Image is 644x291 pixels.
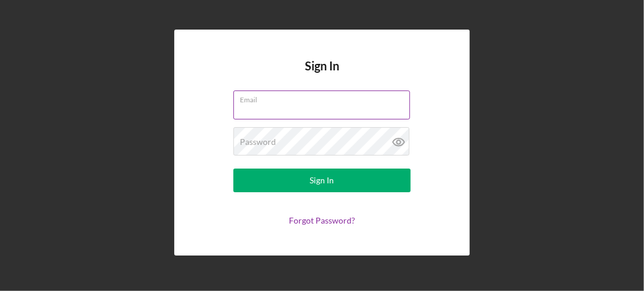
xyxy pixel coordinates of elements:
[289,215,355,225] a: Forgot Password?
[233,169,411,192] button: Sign In
[310,169,334,192] div: Sign In
[240,91,410,104] label: Email
[305,59,339,90] h4: Sign In
[240,137,276,147] label: Password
